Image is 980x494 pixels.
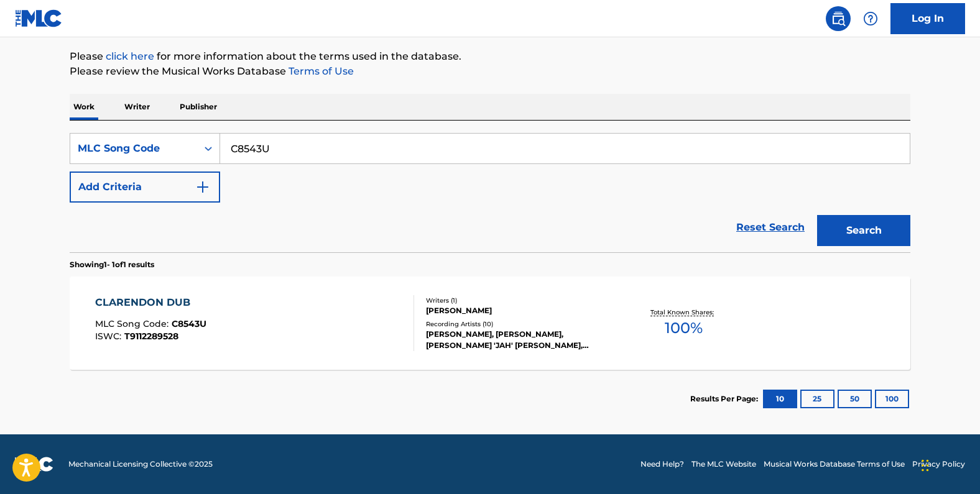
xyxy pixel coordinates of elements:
a: Privacy Policy [912,459,965,470]
span: Mechanical Licensing Collective © 2025 [68,459,213,470]
img: MLC Logo [15,9,63,27]
div: [PERSON_NAME], [PERSON_NAME], [PERSON_NAME] 'JAH' [PERSON_NAME], [PERSON_NAME], [PERSON_NAME], [P... [426,329,614,351]
div: [PERSON_NAME] [426,305,614,316]
span: MLC Song Code : [95,318,172,329]
p: Please for more information about the terms used in the database. [70,49,910,64]
form: Search Form [70,133,910,252]
a: Log In [890,3,965,34]
iframe: Chat Widget [918,434,980,494]
button: Search [817,215,910,246]
a: Musical Works Database Terms of Use [764,459,905,470]
div: CLARENDON DUB [95,295,206,310]
p: Publisher [176,94,221,120]
a: Terms of Use [286,65,354,77]
a: The MLC Website [691,459,756,470]
a: Public Search [826,6,851,31]
div: Help [858,6,883,31]
a: Reset Search [730,214,811,241]
span: 100 % [665,317,703,339]
span: T9112289528 [124,331,178,342]
button: 50 [838,390,872,408]
a: CLARENDON DUBMLC Song Code:C8543UISWC:T9112289528Writers (1)[PERSON_NAME]Recording Artists (10)[P... [70,277,910,370]
img: 9d2ae6d4665cec9f34b9.svg [195,180,210,194]
p: Total Known Shares: [650,308,717,317]
a: click here [106,50,154,62]
div: MLC Song Code [78,141,190,156]
div: Writers ( 1 ) [426,296,614,305]
p: Results Per Page: [690,393,761,405]
div: Drag [922,447,929,484]
p: Writer [121,94,154,120]
button: 10 [763,390,797,408]
button: 25 [800,390,834,408]
p: Showing 1 - 1 of 1 results [70,259,154,270]
span: ISWC : [95,331,124,342]
p: Please review the Musical Works Database [70,64,910,79]
img: help [863,11,878,26]
img: search [831,11,846,26]
a: Need Help? [640,459,684,470]
img: logo [15,457,53,472]
div: Recording Artists ( 10 ) [426,319,614,329]
button: 100 [875,390,909,408]
span: C8543U [172,318,206,329]
p: Work [70,94,98,120]
button: Add Criteria [70,172,220,203]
